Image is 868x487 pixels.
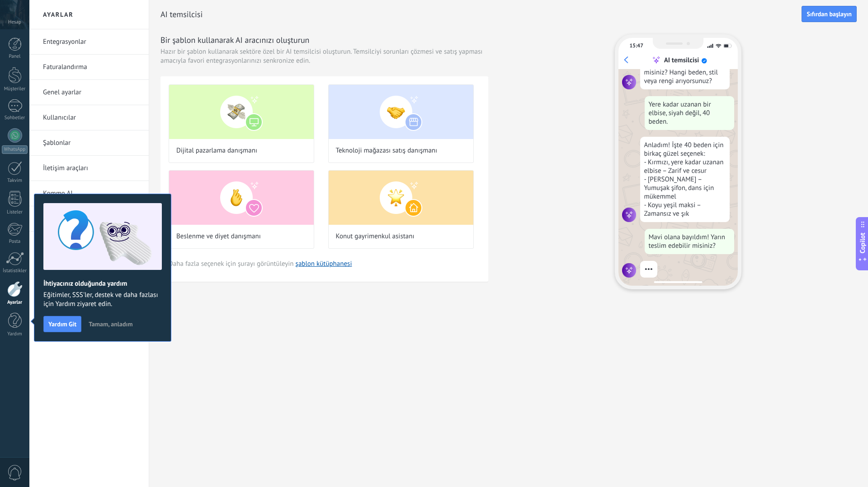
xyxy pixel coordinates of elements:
[43,316,81,332] button: Yardım Git
[29,80,149,105] li: Genel ayarlar
[630,42,643,49] div: 15:47
[29,130,149,156] li: Şablonlar
[176,232,261,241] span: Beslenme ve diyet danışmanı
[43,105,140,130] a: Kullanıcılar
[2,145,28,154] div: WhatsApp
[48,321,76,327] span: Yardım Git
[2,331,28,337] div: Yardım
[2,54,28,60] div: Panel
[622,208,637,222] img: agent icon
[2,268,28,274] div: İstatistikler
[29,181,149,206] li: Kommo AI
[169,171,314,225] img: Beslenme ve diyet danışmanı
[176,146,257,155] span: Dijital pazarlama danışmanı
[329,85,473,139] img: Teknoloji mağazası satış danışmanı
[43,291,162,309] span: Eğitimler, SSS'ler, destek ve daha fazlası için Yardım ziyaret edin.
[645,96,734,130] div: Yere kadar uzanan bir elbise, siyah değil, 40 beden.
[85,317,137,331] button: Tamam, anladım
[2,300,28,306] div: Ayarlar
[640,137,730,222] div: Anladım! İşte 40 beden için birkaç güzel seçenek: - Kırmızı, yere kadar uzanan elbise – Zarif ve ...
[329,171,473,225] img: Konut gayrimenkul asistanı
[336,232,415,241] span: Konut gayrimenkul asistanı
[622,75,637,89] img: agent icon
[2,178,28,184] div: Takvim
[160,47,488,65] span: Hazır bir şablon kullanarak sektöre özel bir AI temsilcisi oluşturun. Temsilciyi sorunları çözmes...
[807,11,852,17] span: Sıfırdan başlayın
[2,115,28,121] div: Sohbetler
[160,34,488,46] h3: Bir şablon kullanarak AI aracınızı oluşturun
[89,321,132,327] span: Tamam, anladım
[664,56,699,65] div: AI temsilcisi
[336,146,438,155] span: Teknoloji mağazası satış danışmanı
[8,19,21,25] span: Hesap
[43,29,140,55] a: Entegrasyonlar
[169,260,352,268] span: Daha fazla seçenek için şurayı görüntüleyin
[2,86,28,92] div: Müşteriler
[43,279,162,288] h2: İhtiyacınız olduğunda yardım
[2,239,28,245] div: Posta
[2,209,28,215] div: Listeler
[43,130,140,156] a: Şablonlar
[296,260,352,268] a: şablon kütüphanesi
[622,263,637,278] img: agent icon
[43,80,140,105] a: Genel ayarlar
[29,29,149,55] li: Entegrasyonlar
[160,5,802,23] h2: AI temsilcisi
[43,181,140,206] a: Kommo AI
[29,156,149,181] li: İletişim araçları
[169,85,314,139] img: Dijital pazarlama danışmanı
[43,55,140,80] a: Faturalandırma
[29,55,149,80] li: Faturalandırma
[802,6,857,22] button: Sıfırdan başlayın
[29,105,149,130] li: Kullanıcılar
[645,229,734,254] div: Mavi olana bayıldım! Yarın teslim edebilir misiniz?
[43,156,140,181] a: İletişim araçları
[858,232,867,253] span: Copilot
